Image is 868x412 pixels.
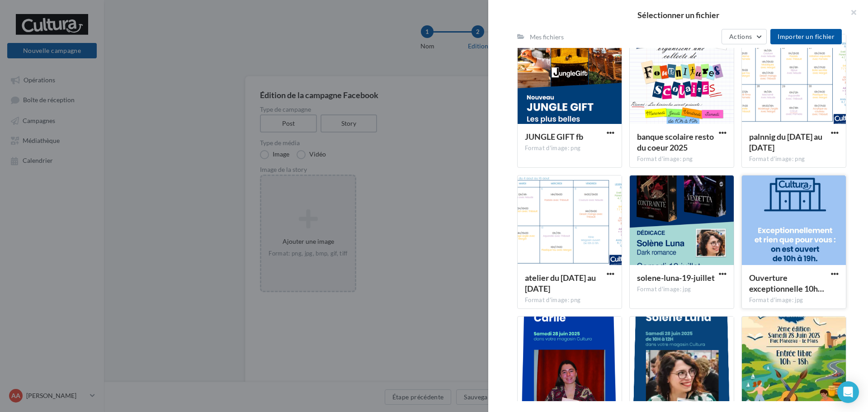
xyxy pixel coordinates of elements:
[637,132,714,152] span: banque scolaire resto du coeur 2025
[778,33,835,40] span: Importer un fichier
[637,285,726,294] div: Format d'image: jpg
[637,155,726,163] div: Format d'image: png
[837,381,859,403] div: Open Intercom Messenger
[525,132,583,142] span: JUNGLE GIFT fb
[637,273,715,283] span: solene-luna-19-juillet
[749,273,824,294] span: Ouverture exceptionnelle 10h-19h
[503,11,854,19] h2: Sélectionner un fichier
[525,144,614,152] div: Format d'image: png
[525,273,596,294] span: atelier du 4 au 16 aout 2025
[722,29,767,44] button: Actions
[530,33,564,42] div: Mes fichiers
[525,296,614,304] div: Format d'image: png
[729,33,752,40] span: Actions
[749,296,839,304] div: Format d'image: jpg
[749,155,839,163] div: Format d'image: png
[770,29,842,44] button: Importer un fichier
[749,132,822,152] span: palnnig du 18 au 30 aout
